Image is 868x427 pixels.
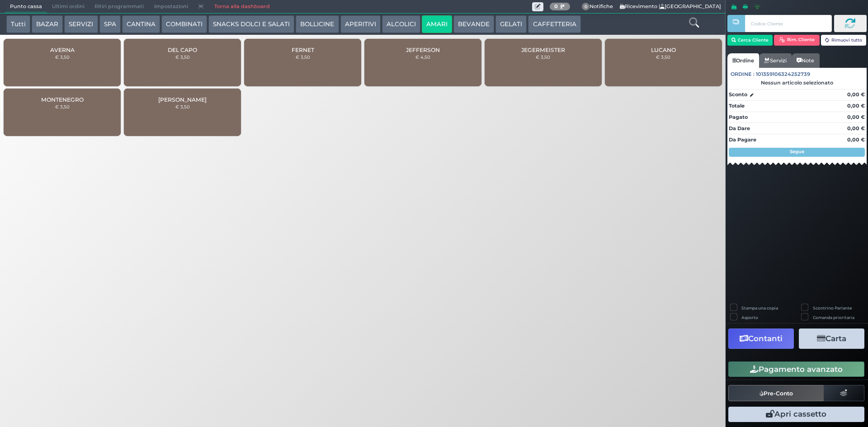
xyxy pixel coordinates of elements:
[47,0,90,13] span: Ultimi ordini
[340,15,381,33] button: APERITIVI
[582,3,590,11] span: 0
[731,70,755,78] span: Ordine :
[774,35,820,46] button: Rim. Cliente
[727,80,867,86] div: Nessun articolo selezionato
[728,407,864,422] button: Apri cassetto
[554,3,558,9] b: 0
[792,53,819,68] a: Note
[175,104,190,109] small: € 3,50
[759,53,792,68] a: Servizi
[741,305,778,311] label: Stampa una copia
[122,15,160,33] button: CANTINA
[32,15,63,33] button: BAZAR
[813,314,854,320] label: Comanda prioritaria
[821,35,867,46] button: Rimuovi tutto
[168,47,197,53] span: DEL CAPO
[6,15,30,33] button: Tutti
[745,15,831,32] input: Codice Cliente
[209,0,274,13] a: Torna alla dashboard
[382,15,420,33] button: ALCOLICI
[756,70,810,78] span: 101359106324252739
[728,385,824,401] button: Pre-Conto
[528,15,580,33] button: CAFFETTERIA
[296,15,339,33] button: BOLLICINE
[50,47,75,53] span: AVERNA
[158,96,207,103] span: [PERSON_NAME]
[175,54,190,60] small: € 3,50
[656,54,670,60] small: € 3,50
[847,114,865,120] strong: 0,00 €
[99,15,121,33] button: SPA
[521,47,565,53] span: JEGERMEISTER
[651,47,676,53] span: LUCANO
[453,15,494,33] button: BEVANDE
[813,305,852,311] label: Scontrino Parlante
[729,91,747,99] strong: Sconto
[55,104,70,109] small: € 3,50
[728,361,864,377] button: Pagamento avanzato
[847,91,865,98] strong: 0,00 €
[161,15,207,33] button: COMBINATI
[55,54,70,60] small: € 3,50
[847,136,865,143] strong: 0,00 €
[41,96,84,103] span: MONTENEGRO
[422,15,452,33] button: AMARI
[495,15,527,33] button: GELATI
[727,35,773,46] button: Cerca Cliente
[149,0,193,13] span: Impostazioni
[536,54,550,60] small: € 3,50
[799,328,864,349] button: Carta
[727,53,759,68] a: Ordine
[415,54,430,60] small: € 4,50
[729,103,745,109] strong: Totale
[64,15,98,33] button: SERVIZI
[292,47,314,53] span: FERNET
[729,136,756,143] strong: Da Pagare
[847,103,865,109] strong: 0,00 €
[741,314,758,320] label: Asporto
[208,15,294,33] button: SNACKS DOLCI E SALATI
[406,47,440,53] span: JEFFERSON
[729,114,748,120] strong: Pagato
[847,125,865,131] strong: 0,00 €
[5,0,47,13] span: Punto cassa
[728,328,794,349] button: Contanti
[296,54,310,60] small: € 3,50
[729,125,750,131] strong: Da Dare
[90,0,149,13] span: Ritiri programmati
[790,149,804,155] strong: Segue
